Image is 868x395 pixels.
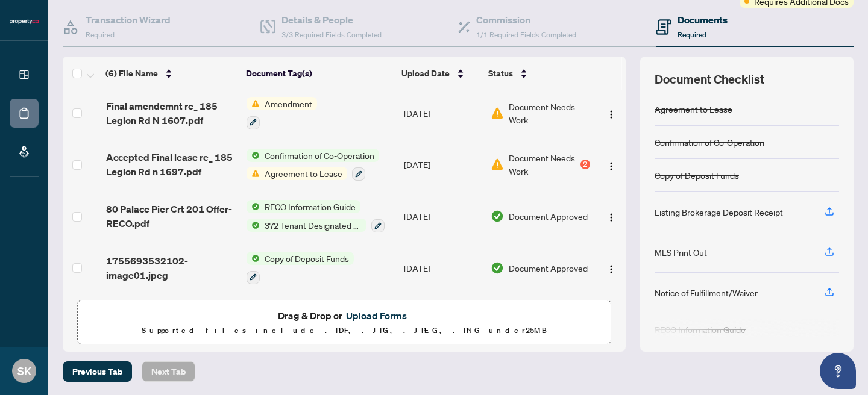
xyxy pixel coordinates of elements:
img: logo [10,18,39,25]
button: Open asap [820,353,856,389]
td: [DATE] [399,242,486,294]
span: Final amendemnt re_ 185 Legion Rd N 1607.pdf [106,99,237,128]
div: MLS Print Out [655,246,707,259]
button: Previous Tab [63,361,132,382]
h4: Details & People [281,13,382,27]
span: Accepted Final lease re_ 185 Legion Rd n 1697.pdf [106,150,237,179]
span: Agreement to Lease [260,167,347,180]
td: [DATE] [399,190,486,242]
button: Logo [602,258,621,278]
span: Document Checklist [655,71,764,88]
img: Status Icon [247,200,260,213]
span: 80 Palace Pier Crt 201 Offer- RECO.pdf [106,202,237,231]
img: Status Icon [247,167,260,180]
button: Next Tab [142,361,195,382]
span: Drag & Drop orUpload FormsSupported files include .PDF, .JPG, .JPEG, .PNG under25MB [78,300,611,345]
span: Amendment [260,97,317,110]
span: Upload Date [401,67,450,80]
img: Logo [606,110,616,119]
span: Document Approved [509,210,588,223]
img: Status Icon [247,97,260,110]
img: Document Status [491,107,504,120]
img: Document Status [491,158,504,171]
th: Status [483,57,591,90]
div: Agreement to Lease [655,102,732,116]
img: Document Status [491,261,504,275]
img: Status Icon [247,149,260,162]
span: Copy of Deposit Funds [260,252,354,265]
button: Logo [602,207,621,226]
span: Status [488,67,513,80]
span: SK [17,362,31,379]
h4: Commission [476,13,576,27]
th: Document Tag(s) [241,57,397,90]
span: Document Needs Work [509,151,578,178]
button: Status IconAmendment [247,97,317,129]
td: [DATE] [399,87,486,139]
span: RECO Information Guide [260,200,360,213]
button: Status IconRECO Information GuideStatus Icon372 Tenant Designated Representation Agreement with C... [247,200,385,232]
img: Logo [606,161,616,171]
div: Notice of Fulfillment/Waiver [655,286,758,299]
span: Previous Tab [72,362,122,381]
span: 3/3 Required Fields Completed [281,30,382,39]
button: Logo [602,104,621,123]
p: Supported files include .PDF, .JPG, .JPEG, .PNG under 25 MB [85,323,603,338]
span: 1755693532102-image01.jpeg [106,253,237,282]
img: Status Icon [247,219,260,232]
span: Required [86,30,115,39]
span: Document Approved [509,261,588,275]
h4: Documents [678,13,728,27]
img: Document Status [491,210,504,223]
th: (6) File Name [101,57,241,90]
button: Status IconCopy of Deposit Funds [247,252,354,284]
div: Copy of Deposit Funds [655,169,739,182]
button: Upload Forms [342,308,410,323]
span: 1/1 Required Fields Completed [476,30,576,39]
span: (6) File Name [105,67,158,80]
span: Confirmation of Co-Operation [260,149,379,162]
img: Logo [606,264,616,274]
div: 2 [580,160,590,169]
button: Logo [602,155,621,174]
button: Status IconConfirmation of Co-OperationStatus IconAgreement to Lease [247,149,379,181]
span: Drag & Drop or [278,308,410,323]
img: Status Icon [247,252,260,265]
h4: Transaction Wizard [86,13,171,27]
span: 372 Tenant Designated Representation Agreement with Company Schedule A [260,219,366,232]
img: Logo [606,213,616,222]
div: Confirmation of Co-Operation [655,135,764,149]
td: [DATE] [399,139,486,191]
th: Upload Date [397,57,483,90]
span: Required [678,30,706,39]
div: Listing Brokerage Deposit Receipt [655,205,783,219]
span: Document Needs Work [509,100,590,126]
